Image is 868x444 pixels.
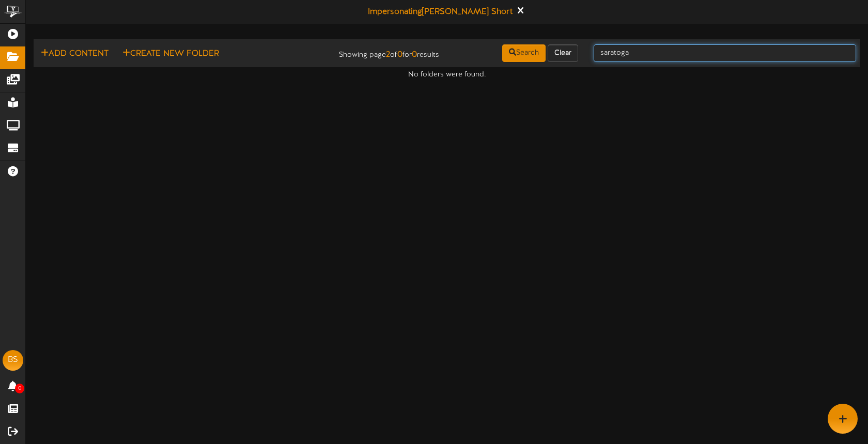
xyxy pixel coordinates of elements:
[26,70,868,80] div: No folders were found.
[38,47,112,60] button: Add Content
[3,350,23,371] div: BS
[502,44,546,62] button: Search
[397,50,402,59] strong: 0
[15,384,24,393] span: 0
[308,43,447,61] div: Showing page of for results
[548,44,578,62] button: Clear
[412,50,417,59] strong: 0
[119,47,222,60] button: Create New Folder
[386,50,390,59] strong: 2
[594,44,856,62] input: -- Search Folders by Name --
